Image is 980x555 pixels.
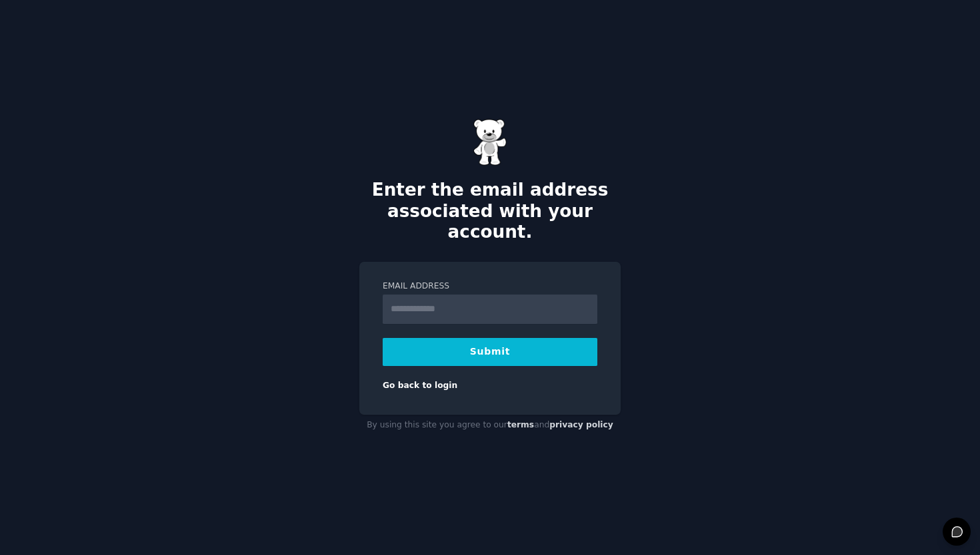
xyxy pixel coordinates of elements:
[507,420,534,429] a: terms
[383,281,597,293] label: Email Address
[359,415,621,436] div: By using this site you agree to our and
[383,338,597,366] button: Submit
[359,180,621,243] h2: Enter the email address associated with your account.
[549,420,613,429] a: privacy policy
[473,119,507,166] img: Gummy Bear
[383,381,457,390] a: Go back to login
